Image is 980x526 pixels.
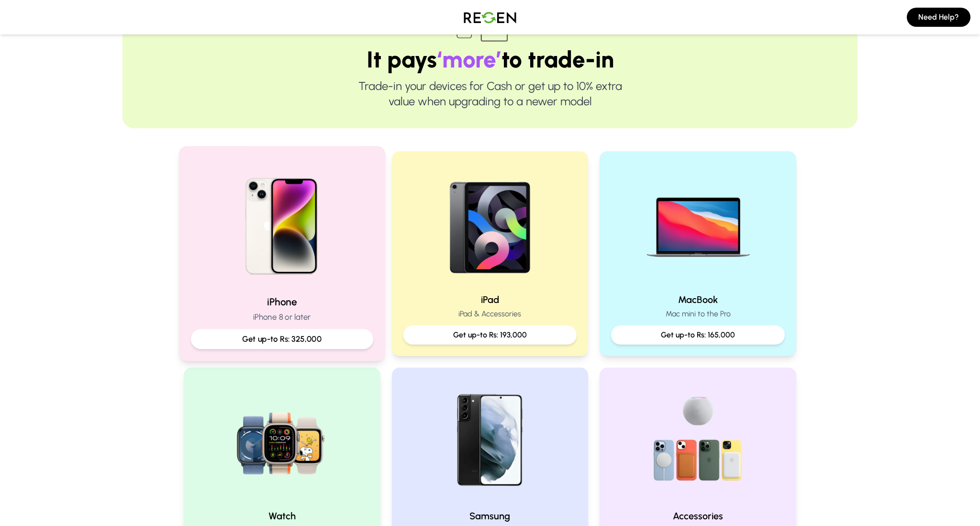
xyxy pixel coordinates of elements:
img: Logo [457,4,523,31]
h2: iPad [403,293,577,306]
img: MacBook [637,163,759,285]
h2: Accessories [611,509,785,523]
h2: Samsung [403,509,577,523]
img: Samsung [429,379,551,502]
h1: It pays to trade-in [153,48,827,71]
p: Mac mini to the Pro [611,308,785,320]
p: Get up-to Rs: 325,000 [199,333,365,345]
img: Watch [221,379,343,502]
img: Accessories [637,379,759,502]
h2: Watch [195,509,369,523]
p: iPad & Accessories [403,308,577,320]
p: Get up-to Rs: 165,000 [619,329,777,341]
p: Get up-to Rs: 193,000 [411,329,569,341]
span: ‘more’ [437,45,501,73]
p: Trade-in your devices for Cash or get up to 10% extra value when upgrading to a newer model [153,78,827,109]
p: iPhone 8 or later [191,311,373,323]
img: iPhone [218,158,346,287]
button: Need Help? [907,8,970,27]
h2: iPhone [191,295,373,309]
h2: MacBook [611,293,785,306]
img: iPad [429,163,551,285]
